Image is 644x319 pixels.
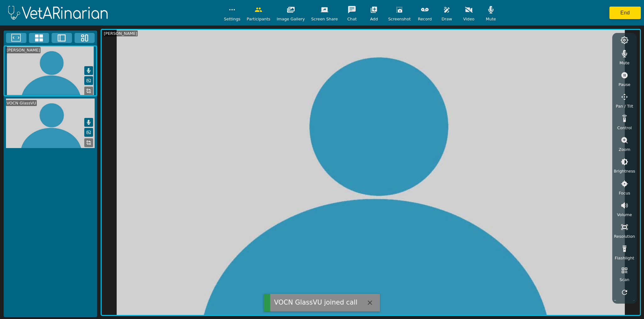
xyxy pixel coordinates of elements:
button: Two Window Medium [52,33,72,43]
span: Control [617,125,632,131]
button: Mute [84,118,93,127]
span: Draw [441,16,452,22]
span: Brightness [614,168,635,174]
span: Flashlight [615,255,634,261]
span: Scan [619,277,629,283]
span: Chat [347,16,357,22]
button: Three Window Medium [75,33,95,43]
span: Focus [619,190,630,196]
span: Screen Share [311,16,338,22]
div: [PERSON_NAME] [6,47,41,53]
button: 4x4 [29,33,49,43]
button: Replace Feed [84,87,93,95]
span: Add [370,16,378,22]
span: Pause [619,82,630,88]
span: Settings [224,16,241,22]
span: Pan / Tilt [616,103,633,109]
button: End [609,7,641,19]
button: Mute [84,66,93,75]
img: logoWhite.png [3,4,113,22]
span: Video [463,16,475,22]
span: Record [418,16,432,22]
span: Mute [619,60,630,66]
div: VOCN GlassVU joined call [274,298,357,307]
button: Picture in Picture [84,128,93,137]
span: Participants [247,16,270,22]
span: Zoom [619,146,630,152]
button: Picture in Picture [84,76,93,85]
span: Image Gallery [277,16,305,22]
span: Volume [617,212,632,218]
div: [PERSON_NAME] [103,30,138,36]
span: Reconnect [614,299,635,305]
div: VOCN GlassVU [6,100,37,106]
span: Screenshot [388,16,411,22]
button: Fullscreen [6,33,26,43]
span: Mute [486,16,496,22]
span: Resolution [614,233,635,239]
button: Replace Feed [84,138,93,147]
